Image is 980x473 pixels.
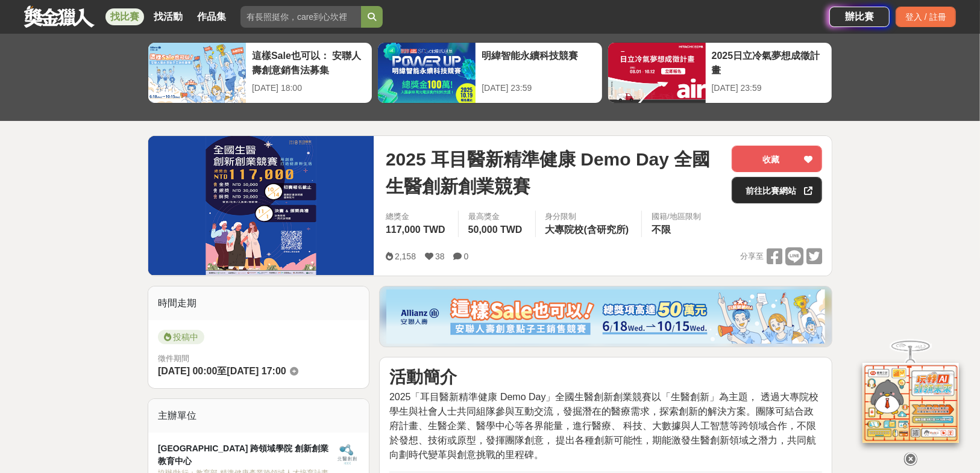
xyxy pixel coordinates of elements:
a: 前往比賽網站 [732,177,822,203]
span: 總獎金 [386,211,448,223]
input: 有長照挺你，care到心坎裡！青春出手，拍出照顧 影音徵件活動 [240,6,361,28]
span: [DATE] 00:00 [158,366,217,376]
a: 作品集 [192,8,231,25]
span: 117,000 TWD [386,224,445,235]
div: 主辦單位 [148,399,369,433]
div: 這樣Sale也可以： 安聯人壽創意銷售法募集 [252,49,366,76]
span: 最高獎金 [468,211,526,223]
a: 明緯智能永續科技競賽[DATE] 23:59 [377,42,602,104]
img: dcc59076-91c0-4acb-9c6b-a1d413182f46.png [386,289,825,344]
div: 2025日立冷氣夢想成徵計畫 [712,49,826,76]
div: [DATE] 18:00 [252,82,366,94]
a: 2025日立冷氣夢想成徵計畫[DATE] 23:59 [608,42,832,104]
div: [GEOGRAPHIC_DATA] 跨領域學院 創新創業教育中心 [158,442,335,468]
a: 這樣Sale也可以： 安聯人壽創意銷售法募集[DATE] 18:00 [148,42,372,104]
div: 國籍/地區限制 [652,211,701,223]
button: 收藏 [732,146,822,172]
span: 大專院校(含研究所) [545,224,629,235]
span: 50,000 TWD [468,224,523,235]
div: [DATE] 23:59 [712,82,826,94]
span: 投稿中 [158,330,204,344]
strong: 活動簡介 [389,368,457,386]
div: 時間走期 [148,286,369,320]
div: 明緯智能永續科技競賽 [482,49,595,76]
div: 身分限制 [545,211,632,223]
div: 登入 / 註冊 [896,7,956,27]
span: 38 [435,252,445,261]
span: 0 [464,252,469,261]
div: [DATE] 23:59 [482,82,595,94]
span: 2025「耳目醫新精準健康 Demo Day」全國生醫創新創業競賽以「生醫創新」為主題， 透過大專院校學生與社會人士共同組隊參與互動交流，發掘潛在的醫療需求，探索創新的解決方案。團隊可結合政府計... [389,392,818,460]
span: 徵件期間 [158,354,189,363]
span: 2025 耳目醫新精準健康 Demo Day 全國生醫創新創業競賽 [386,146,722,200]
img: Cover Image [148,136,374,275]
a: 辦比賽 [829,7,890,27]
a: 找活動 [149,8,187,25]
span: 至 [217,366,227,376]
span: 2,158 [395,252,416,261]
a: 找比賽 [105,8,144,25]
span: 不限 [652,224,671,235]
span: [DATE] 17:00 [227,366,286,376]
img: d2146d9a-e6f6-4337-9592-8cefde37ba6b.png [862,363,959,443]
span: 分享至 [740,247,764,265]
